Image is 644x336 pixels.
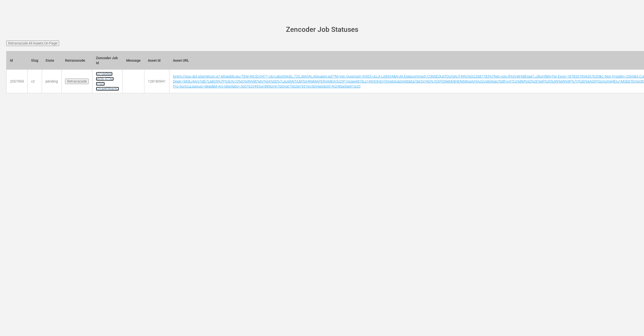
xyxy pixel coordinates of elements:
[28,51,42,70] th: Slug
[6,70,28,93] td: 2057959
[42,51,62,70] th: State
[123,51,144,70] th: Message
[92,51,123,70] th: Zencoder Job Id
[42,70,62,93] td: pending
[144,70,169,93] td: 128180941
[6,41,59,46] input: Retranscode All Assets On Page
[65,79,89,84] input: Retranscode
[28,70,42,93] td: v2
[6,51,28,70] th: Id
[62,51,92,70] th: Retranscode
[144,51,169,70] th: Asset Id
[96,72,119,91] a: 601de9bb-a636-473a-87b0-12cae63bacb2
[13,26,631,34] h1: Zencoder Job Statuses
